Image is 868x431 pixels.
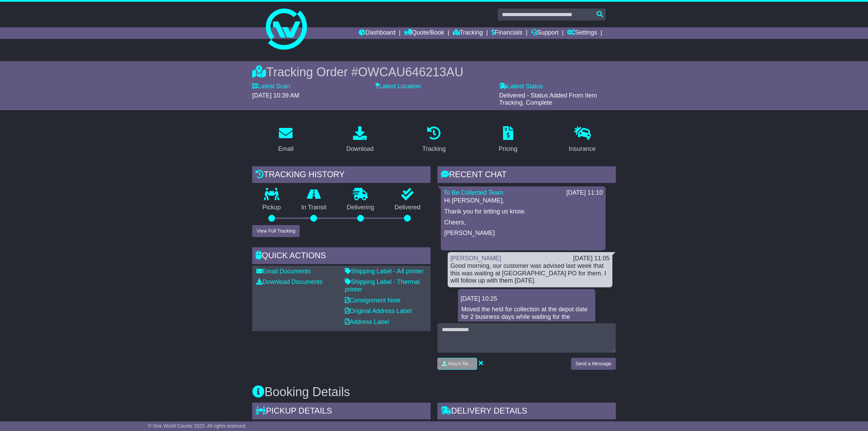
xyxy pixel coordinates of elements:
[499,92,597,106] span: Delivered - Status Added From Item Tracking. Complete
[359,27,395,39] a: Dashboard
[252,83,290,90] label: Latest Scan
[564,124,600,156] a: Insurance
[252,92,299,99] span: [DATE] 10:39 AM
[444,189,503,196] a: To Be Collected Team
[252,247,431,266] div: Quick Actions
[567,27,597,39] a: Settings
[252,166,431,185] div: Tracking history
[531,27,559,39] a: Support
[461,295,593,303] div: [DATE] 10:25
[494,124,522,156] a: Pricing
[148,423,247,429] span: © One World Courier 2025. All rights reserved.
[450,262,610,285] div: Good morning, our customer was advised last week that this was waiting at [GEOGRAPHIC_DATA] PO fo...
[345,297,401,304] a: Consignment Note
[291,204,337,211] p: In Transit
[444,208,602,215] p: Thank you for letting us know.
[571,358,616,370] button: Send a Message
[450,255,501,262] a: [PERSON_NAME]
[437,403,616,421] div: Delivery Details
[444,197,602,205] p: Hi [PERSON_NAME],
[346,144,374,154] div: Download
[453,27,483,39] a: Tracking
[337,204,384,211] p: Delivering
[566,189,603,197] div: [DATE] 11:10
[252,385,616,399] h3: Booking Details
[345,318,389,325] a: Address Label
[404,27,444,39] a: Quote/Book
[358,65,463,79] span: OWCAU646213AU
[252,403,431,421] div: Pickup Details
[384,204,431,211] p: Delivered
[422,144,446,154] div: Tracking
[252,225,300,237] button: View Full Tracking
[345,308,411,314] a: Original Address Label
[256,268,311,275] a: Email Documents
[491,27,523,39] a: Financials
[278,144,294,154] div: Email
[274,124,298,156] a: Email
[573,255,610,262] div: [DATE] 11:05
[499,83,543,90] label: Latest Status
[569,144,596,154] div: Insurance
[444,230,602,237] p: [PERSON_NAME]
[444,219,602,226] p: Cheers,
[252,204,291,211] p: Pickup
[345,268,423,275] a: Shipping Label - A4 printer
[461,306,592,343] p: Moved the held for collection at the depot date for 2 business days while waiting for the custome...
[345,278,420,293] a: Shipping Label - Thermal printer
[499,144,517,154] div: Pricing
[437,166,616,185] div: RECENT CHAT
[418,124,450,156] a: Tracking
[252,65,616,79] div: Tracking Order #
[256,278,323,285] a: Download Documents
[376,83,421,90] label: Latest Location
[342,124,378,156] a: Download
